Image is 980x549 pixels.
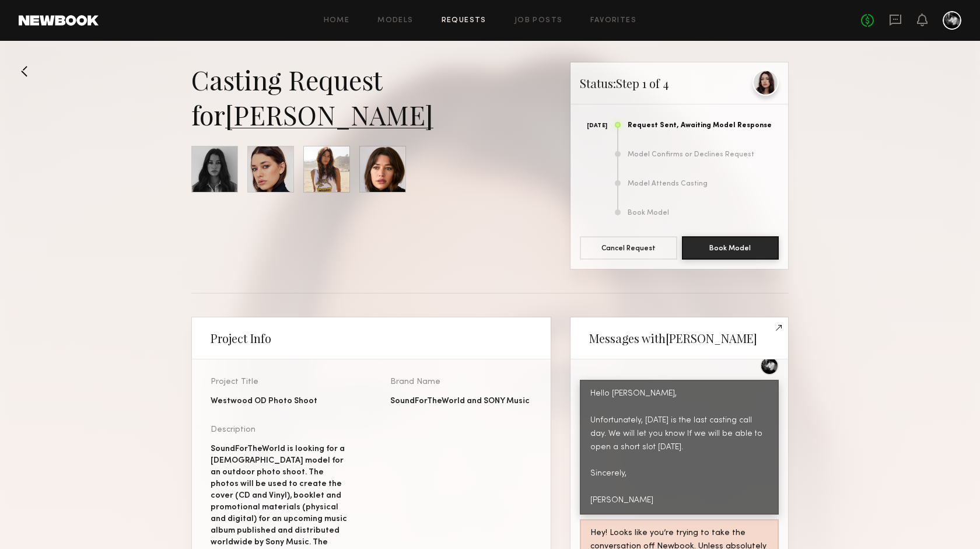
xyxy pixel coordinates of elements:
[589,331,757,345] h2: Messages with [PERSON_NAME]
[682,236,779,260] button: Book Model
[590,17,636,25] a: Favorites
[442,17,487,25] a: Requests
[211,396,353,407] div: Westwood OD Photo Shoot
[590,387,768,508] div: Hello [PERSON_NAME], Unfortunately, [DATE] is the last casting call day. We will let you know If ...
[514,17,563,25] a: Job Posts
[211,426,353,434] div: Description
[580,123,607,129] div: [DATE]
[628,180,779,188] div: Model Attends Casting
[211,378,353,386] div: Project Title
[377,17,413,25] a: Models
[390,378,533,386] div: Brand Name
[628,209,779,217] div: Book Model
[628,122,779,130] div: Request Sent, Awaiting Model Response
[324,17,350,25] a: Home
[225,97,433,132] a: [PERSON_NAME]
[628,151,779,159] div: Model Confirms or Declines Request
[580,236,677,260] button: Cancel Request
[390,396,533,407] div: SoundForTheWorld and SONY Music
[570,62,788,104] div: Status: Step 1 of 4
[191,62,551,132] div: Casting Request for
[211,331,271,345] h2: Project Info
